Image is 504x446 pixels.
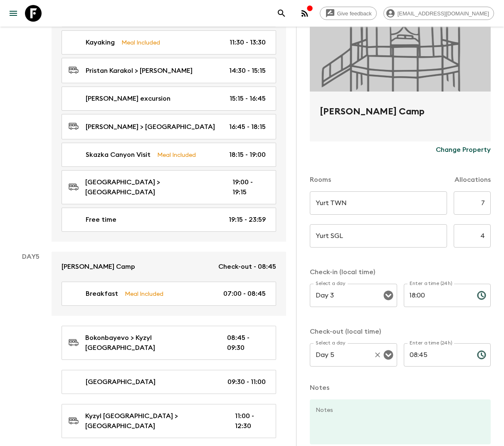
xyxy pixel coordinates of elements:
[62,208,276,232] a: Free time19:15 - 23:59
[86,37,115,47] p: Kayaking
[372,349,383,361] button: Clear
[310,327,491,337] p: Check-out (local time)
[86,377,156,387] p: [GEOGRAPHIC_DATA]
[229,122,266,132] p: 16:45 - 18:15
[310,175,331,185] p: Rooms
[86,150,151,160] p: Skazka Canyon Visit
[473,287,490,304] button: Choose time, selected time is 6:00 PM
[5,5,22,22] button: menu
[62,262,135,272] p: [PERSON_NAME] Camp
[230,94,266,104] p: 15:15 - 16:45
[227,333,266,353] p: 08:45 - 09:30
[383,290,394,301] button: Open
[218,262,276,272] p: Check-out - 08:45
[404,343,470,367] input: hh:mm
[86,94,170,104] p: [PERSON_NAME] excursion
[62,143,276,167] a: Skazka Canyon VisitMeal Included18:15 - 19:00
[436,145,491,155] p: Change Property
[62,370,276,394] a: [GEOGRAPHIC_DATA]09:30 - 11:00
[229,66,266,76] p: 14:30 - 15:15
[473,347,490,363] button: Choose time, selected time is 8:45 AM
[320,7,377,20] a: Give feedback
[121,38,160,47] p: Meal Included
[62,30,276,55] a: KayakingMeal Included11:30 - 13:30
[393,10,494,17] span: [EMAIL_ADDRESS][DOMAIN_NAME]
[404,284,470,307] input: hh:mm
[436,141,491,158] button: Change Property
[62,114,276,139] a: [PERSON_NAME] > [GEOGRAPHIC_DATA]16:45 - 18:15
[86,66,193,76] p: Pristan Karakol > [PERSON_NAME]
[316,280,345,287] label: Select a day
[86,122,215,132] p: [PERSON_NAME] > [GEOGRAPHIC_DATA]
[310,267,491,277] p: Check-in (local time)
[85,177,219,197] p: [GEOGRAPHIC_DATA] > [GEOGRAPHIC_DATA]
[62,58,276,83] a: Pristan Karakol > [PERSON_NAME]14:30 - 15:15
[227,377,266,387] p: 09:30 - 11:00
[10,252,52,262] p: Day 5
[383,7,494,20] div: [EMAIL_ADDRESS][DOMAIN_NAME]
[310,191,447,215] input: eg. Tent on a jeep
[310,224,447,248] input: eg. Double superior treehouse
[62,170,276,204] a: [GEOGRAPHIC_DATA] > [GEOGRAPHIC_DATA]19:00 - 19:15
[232,177,266,197] p: 19:00 - 19:15
[230,37,266,47] p: 11:30 - 13:30
[273,5,290,22] button: search adventures
[62,87,276,111] a: [PERSON_NAME] excursion15:15 - 16:45
[229,150,266,160] p: 18:15 - 19:00
[85,411,222,431] p: Kyzyl [GEOGRAPHIC_DATA] > [GEOGRAPHIC_DATA]
[310,383,491,393] p: Notes
[157,150,196,159] p: Meal Included
[229,215,266,225] p: 19:15 - 23:59
[410,339,452,347] label: Enter a time (24h)
[455,175,491,185] p: Allocations
[62,404,276,438] a: Kyzyl [GEOGRAPHIC_DATA] > [GEOGRAPHIC_DATA]11:00 - 12:30
[86,215,116,225] p: Free time
[235,411,266,431] p: 11:00 - 12:30
[383,349,394,361] button: Open
[62,282,276,306] a: BreakfastMeal Included07:00 - 08:45
[320,105,481,131] h2: [PERSON_NAME] Camp
[52,252,286,282] a: [PERSON_NAME] CampCheck-out - 08:45
[62,326,276,360] a: Bokonbayevo > Kyzyl [GEOGRAPHIC_DATA]08:45 - 09:30
[333,10,376,17] span: Give feedback
[316,339,345,347] label: Select a day
[85,333,214,353] p: Bokonbayevo > Kyzyl [GEOGRAPHIC_DATA]
[223,289,266,299] p: 07:00 - 08:45
[86,289,118,299] p: Breakfast
[410,280,452,287] label: Enter a time (24h)
[125,289,163,298] p: Meal Included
